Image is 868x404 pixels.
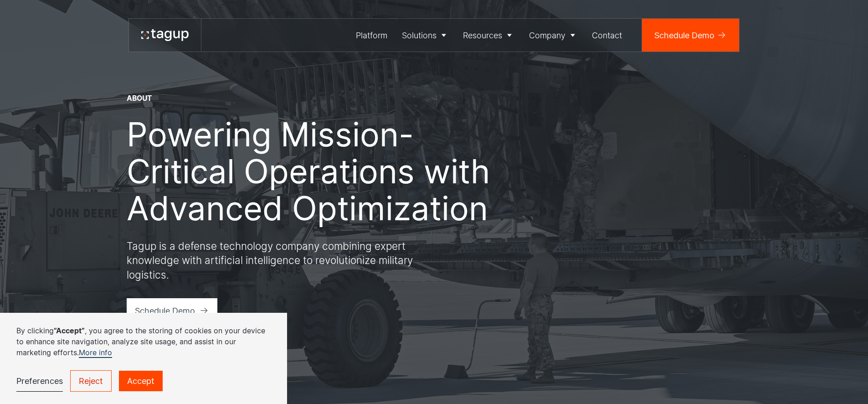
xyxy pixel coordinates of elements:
h1: Powering Mission-Critical Operations with Advanced Optimization [127,116,509,227]
div: Solutions [402,29,437,41]
a: Solutions [395,19,456,52]
a: Schedule Demo [642,19,739,52]
a: Reject [70,370,112,392]
a: Schedule Demo [127,298,218,323]
a: Resources [456,19,522,52]
p: By clicking , you agree to the storing of cookies on your device to enhance site navigation, anal... [16,325,271,358]
a: More info [79,348,112,358]
a: Platform [349,19,395,52]
a: Preferences [16,371,63,392]
div: Resources [463,29,502,41]
a: Company [522,19,585,52]
strong: “Accept” [54,326,85,335]
div: Company [529,29,565,41]
a: Accept [119,371,163,391]
div: Schedule Demo [654,29,714,41]
div: Schedule Demo [135,305,195,317]
div: Platform [356,29,387,41]
div: Contact [592,29,622,41]
div: About [127,93,152,104]
a: Contact [585,19,630,52]
p: Tagup is a defense technology company combining expert knowledge with artificial intelligence to ... [127,239,455,282]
